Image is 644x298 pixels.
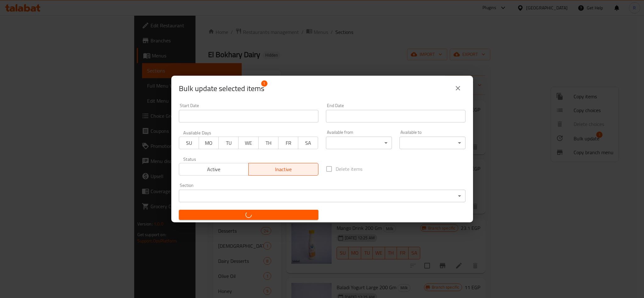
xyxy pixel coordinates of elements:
[179,190,465,202] div: ​
[248,163,318,176] button: Inactive
[182,138,196,148] span: SU
[179,163,249,176] button: Active
[251,165,316,174] span: Inactive
[450,81,465,96] button: close
[201,138,216,148] span: MO
[182,165,246,174] span: Active
[179,84,264,94] span: Selected items count
[238,137,258,149] button: WE
[399,137,465,149] div: ​
[326,137,392,149] div: ​
[179,137,199,149] button: SU
[221,138,236,148] span: TU
[258,137,278,149] button: TH
[298,137,318,149] button: SA
[199,137,219,149] button: MO
[241,138,256,148] span: WE
[261,80,267,87] span: 1
[278,137,298,149] button: FR
[301,138,316,148] span: SA
[281,138,296,148] span: FR
[336,165,362,173] span: Delete items
[261,138,276,148] span: TH
[218,137,239,149] button: TU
